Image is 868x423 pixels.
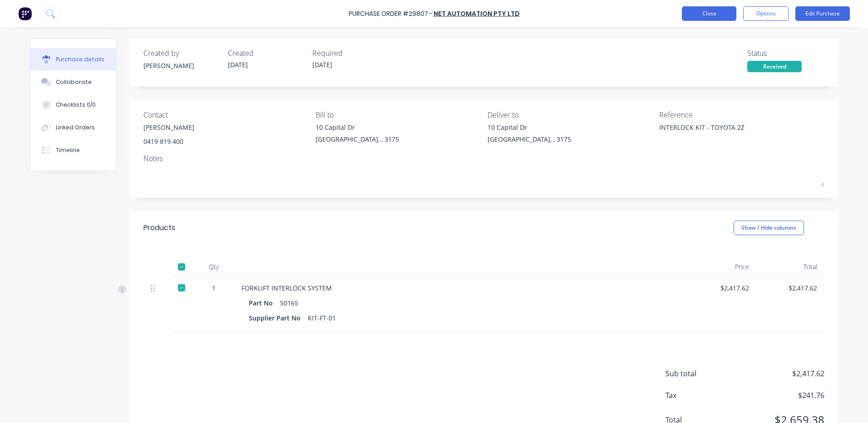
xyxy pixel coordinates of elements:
div: 10 Capital Dr [488,123,571,132]
div: KIT-FT-01 [308,311,336,325]
div: Purchase details [56,55,104,64]
button: Purchase details [30,48,116,71]
div: 10 Capital Dr [316,123,399,132]
div: Received [747,61,802,72]
div: Supplier Part No [249,311,308,325]
div: Collaborate [56,78,92,86]
div: $2,417.62 [764,283,817,293]
div: Qty [193,258,234,276]
div: 1 [201,283,227,293]
textarea: INTERLOCK KIT - TOYOTA 2Z [659,123,773,143]
button: Timeline [30,139,116,162]
div: Total [756,258,824,276]
span: $241.76 [734,390,824,401]
div: Linked Orders [56,123,95,132]
span: Tax [666,390,734,401]
a: NET AUTOMATION PTY LTD [434,9,520,18]
div: Notes [143,153,824,164]
button: Close [682,6,736,21]
div: 0419 819 400 [143,137,194,146]
div: [PERSON_NAME] [143,123,194,132]
button: Show / Hide columns [734,221,804,235]
div: 50165 [280,296,298,310]
div: [GEOGRAPHIC_DATA], , 3175 [488,134,571,144]
div: Required [312,48,390,59]
button: Collaborate [30,71,116,93]
div: Contact [143,109,309,120]
div: Checklists 0/0 [56,101,96,109]
span: $2,417.62 [734,368,824,379]
button: Edit Purchase [795,6,850,21]
div: [GEOGRAPHIC_DATA], , 3175 [316,134,399,144]
div: Price [688,258,756,276]
div: Products [143,222,175,233]
button: Options [743,6,789,21]
div: Created by [143,48,221,59]
div: Status [747,48,824,59]
button: Checklists 0/0 [30,93,116,116]
div: Bill to [316,109,481,120]
div: $2,417.62 [695,283,749,293]
div: [PERSON_NAME] [143,61,221,70]
div: Timeline [56,146,80,154]
div: FORKLIFT INTERLOCK SYSTEM [242,283,681,293]
button: Linked Orders [30,116,116,139]
div: Created [228,48,305,59]
span: Sub total [666,368,734,379]
div: Reference [659,109,824,120]
img: Factory [18,7,32,20]
div: Purchase Order #29807 - [349,9,433,19]
div: Part No [249,296,280,310]
div: Deliver to [488,109,653,120]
